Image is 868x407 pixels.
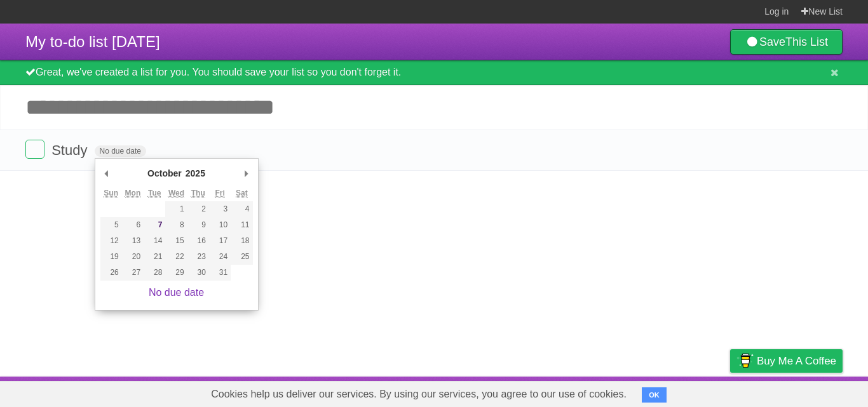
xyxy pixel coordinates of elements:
abbr: Saturday [236,189,248,198]
button: 2 [187,201,209,217]
a: Suggest a feature [763,380,843,404]
label: Done [25,140,44,159]
button: 6 [122,217,144,233]
div: 2025 [184,164,207,183]
button: 21 [144,249,165,265]
abbr: Sunday [104,189,118,198]
button: 13 [122,233,144,249]
button: 22 [165,249,187,265]
a: Terms [670,380,698,404]
button: Previous Month [100,164,113,183]
button: 28 [144,265,165,281]
button: 20 [122,249,144,265]
button: 14 [144,233,165,249]
button: Next Month [240,164,253,183]
button: 23 [187,249,209,265]
a: No due date [149,287,204,298]
button: 25 [231,249,252,265]
abbr: Thursday [191,189,205,198]
button: 1 [165,201,187,217]
span: Buy me a coffee [757,350,836,372]
button: 12 [100,233,122,249]
button: 26 [100,265,122,281]
a: About [561,380,588,404]
button: 30 [187,265,209,281]
button: 16 [187,233,209,249]
button: 5 [100,217,122,233]
abbr: Friday [215,189,224,198]
span: Study [51,142,90,158]
button: 9 [187,217,209,233]
span: Cookies help us deliver our services. By using our services, you agree to our use of cookies. [198,382,639,407]
button: OK [642,387,667,403]
span: My to-do list [DATE] [25,33,160,50]
button: 11 [231,217,252,233]
button: 4 [231,201,252,217]
a: Privacy [714,380,747,404]
a: Developers [603,380,654,404]
button: 24 [209,249,231,265]
button: 10 [209,217,231,233]
div: October [146,164,184,183]
abbr: Wednesday [168,189,184,198]
button: 29 [165,265,187,281]
button: 18 [231,233,252,249]
b: This List [785,36,828,48]
button: 15 [165,233,187,249]
button: 17 [209,233,231,249]
a: SaveThis List [730,29,843,55]
abbr: Monday [125,189,141,198]
span: No due date [95,145,146,157]
button: 31 [209,265,231,281]
button: 8 [165,217,187,233]
abbr: Tuesday [148,189,161,198]
button: 7 [144,217,165,233]
a: Buy me a coffee [730,349,843,373]
img: Buy me a coffee [736,350,754,371]
button: 19 [100,249,122,265]
button: 3 [209,201,231,217]
button: 27 [122,265,144,281]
